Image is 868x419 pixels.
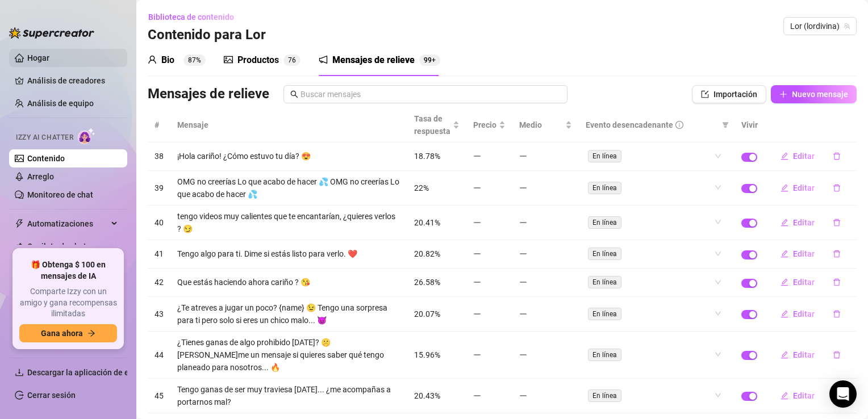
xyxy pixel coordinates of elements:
th: Medio [512,108,579,143]
span: flecha derecha [87,329,95,337]
input: Buscar mensajes [301,88,561,100]
span: borrar [833,152,841,160]
a: Contenido [27,154,65,163]
span: Importación [713,90,757,99]
span: menos [473,184,481,192]
td: 41 [148,240,170,269]
span: 20.07% [414,309,440,319]
h3: Mensajes de relieve [148,85,269,103]
td: 38 [148,143,170,171]
button: Editar [771,387,824,405]
th: Mensaje [170,108,407,143]
span: Editar [793,391,815,400]
span: menos [473,250,481,258]
span: Editar [793,278,815,287]
button: Editar [771,213,824,232]
span: menos [473,392,481,400]
span: equipo [844,23,850,30]
button: Nuevo mensaje [771,85,857,103]
span: menos [519,310,527,318]
button: Editar [771,273,824,291]
div: Productos [237,53,279,67]
span: menos [519,250,527,258]
span: imagen [224,55,233,64]
span: menos [519,392,527,400]
span: 20.41% [414,218,440,227]
td: 44 [148,332,170,379]
button: borrar [824,245,850,263]
sup: 87% [183,55,206,66]
span: Descargar la aplicación de escritorio [27,368,159,377]
a: Cerrar sesión [27,391,76,400]
span: En línea [588,276,621,288]
span: En línea [588,389,621,402]
span: Editar [793,218,815,227]
a: Arreglo [27,172,54,181]
span: filtro [722,121,729,128]
span: Biblioteca de contenido [148,12,234,22]
span: editar [781,310,788,318]
span: más [779,90,787,98]
span: borrar [833,351,841,359]
button: borrar [824,305,850,323]
td: Tengo algo para ti. Dime si estás listo para verlo. ❤️ [170,240,407,269]
span: borrar [833,219,841,227]
td: Tengo ganas de ser muy traviesa [DATE]... ¿me acompañas a portarnos mal? [170,379,407,413]
span: Copiloto de chat [27,237,108,255]
span: menos [473,152,481,160]
span: 15.96% [414,350,440,359]
button: Gana ahoraflecha derecha [19,324,117,342]
span: Evento desencadenante [586,119,673,131]
span: Gana ahora [41,329,83,338]
button: Importación [692,85,766,103]
span: buscar [290,90,298,98]
div: Mensajes de relieve [332,53,415,67]
td: Que estás haciendo ahora cariño ? 😘 [170,269,407,297]
span: Medio [519,119,563,131]
span: notificación [319,55,328,64]
button: Editar [771,179,824,197]
span: menos [519,152,527,160]
span: menos [473,219,481,227]
span: En línea [588,150,621,162]
a: Análisis de creadores [27,72,118,90]
span: editar [781,351,788,359]
span: 20.82% [414,249,440,258]
span: borrar [833,184,841,192]
td: 45 [148,379,170,413]
span: En línea [588,349,621,361]
span: menos [519,351,527,359]
td: 39 [148,171,170,206]
td: tengo videos muy calientes que te encantarían, ¿quieres verlos ? 😏 [170,206,407,240]
span: Editar [793,249,815,258]
td: 40 [148,206,170,240]
span: menos [473,278,481,286]
th: Precio [466,108,512,143]
td: OMG no creerías Lo que acabo de hacer 💦 OMG no creerías Lo que acabo de hacer 💦 [170,171,407,206]
span: descargar [15,368,24,377]
span: Tasa de respuesta [414,112,450,137]
td: ¿Tienes ganas de algo prohibido [DATE]? 🤫 [PERSON_NAME]me un mensaje si quieres saber qué tengo p... [170,332,407,379]
span: editar [781,278,788,286]
span: Lor (lordivina) [790,18,850,35]
span: 🎁 Obtenga $ 100 en mensajes de IA [19,259,117,282]
span: borrar [833,250,841,258]
button: borrar [824,147,850,165]
button: borrar [824,346,850,364]
div: Bio [161,53,174,67]
button: borrar [824,273,850,291]
h3: Contenido para Lor [148,26,266,44]
img: logo-BBDzfeDw.svg [9,27,94,39]
span: 7 [288,56,292,64]
span: editar [781,152,788,160]
button: Editar [771,346,824,364]
div: Abra Intercom Messenger [829,380,857,408]
sup: 76 [283,55,301,66]
span: borrar [833,310,841,318]
a: Monitoreo de chat [27,190,93,199]
th: Tasa de respuesta [407,108,466,143]
sup: 112 [419,55,440,66]
button: borrar [824,179,850,197]
span: En línea [588,308,621,320]
span: 6 [292,56,296,64]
